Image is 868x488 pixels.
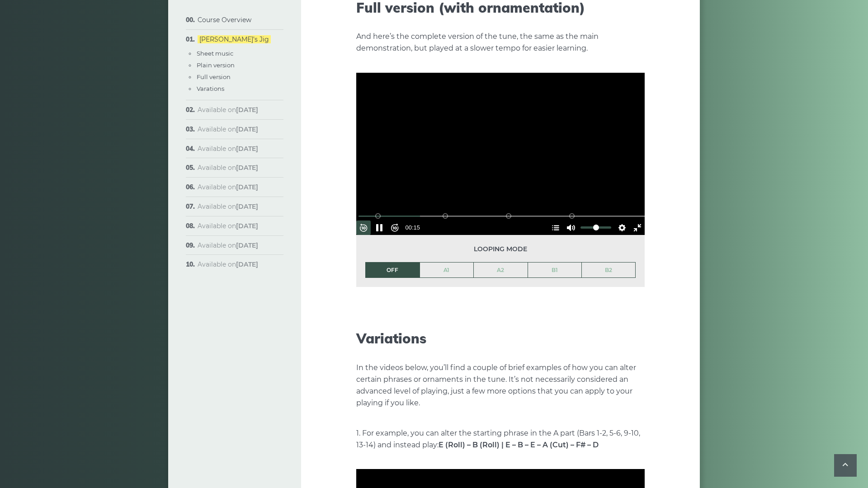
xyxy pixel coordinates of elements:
span: Available on [198,106,258,114]
span: Available on [198,125,258,133]
a: Varations [197,85,224,92]
a: Full version [197,73,231,80]
a: A2 [474,263,528,278]
span: Available on [198,260,258,268]
strong: [DATE] [236,145,258,153]
a: A1 [420,263,474,278]
span: Available on [198,183,258,191]
strong: [DATE] [236,125,258,133]
span: Available on [198,145,258,153]
strong: [DATE] [236,202,258,211]
a: Course Overview [198,16,251,24]
p: And here’s the complete version of the tune, the same as the main demonstration, but played at a ... [356,31,645,54]
strong: [DATE] [236,106,258,114]
span: Looping mode [365,244,636,254]
span: Available on [198,241,258,249]
a: B2 [582,263,635,278]
p: 1. For example, you can alter the starting phrase in the A part (Bars 1-2, 5-6, 9-10, 13-14) and ... [356,427,645,451]
span: Available on [198,202,258,211]
a: Plain version [197,61,235,69]
strong: [DATE] [236,241,258,249]
strong: [DATE] [236,222,258,230]
a: [PERSON_NAME]’s Jig [198,35,271,43]
h2: Variations [356,330,645,347]
span: Available on [198,222,258,230]
p: In the videos below, you’ll find a couple of brief examples of how you can alter certain phrases ... [356,362,645,409]
a: Sheet music [197,50,233,57]
a: B1 [528,263,582,278]
span: Available on [198,164,258,172]
strong: [DATE] [236,183,258,191]
strong: [DATE] [236,260,258,268]
strong: E (Roll) – B (Roll) | E – B – E – A (Cut) – F# – D [439,441,599,449]
strong: [DATE] [236,164,258,172]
